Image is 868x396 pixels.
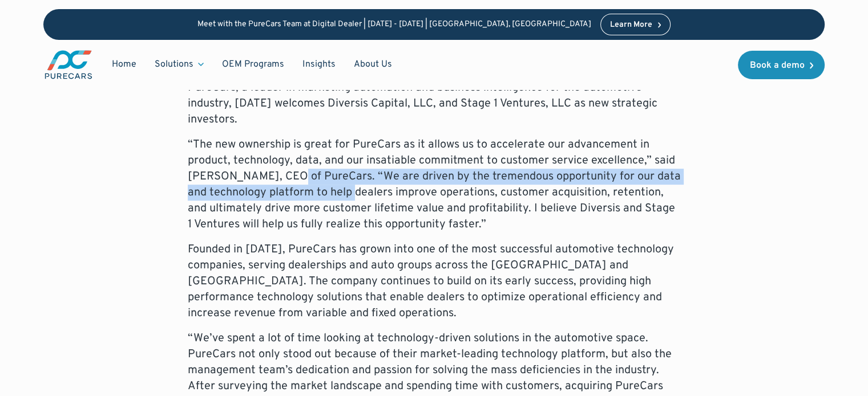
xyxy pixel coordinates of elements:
a: Home [103,54,146,75]
a: Insights [293,54,345,75]
a: About Us [345,54,401,75]
div: Book a demo [749,61,804,70]
p: Founded in [DATE], PureCars has grown into one of the most successful automotive technology compa... [188,242,681,321]
p: “The new ownership is great for PureCars as it allows us to accelerate our advancement in product... [188,137,681,232]
div: Learn More [610,21,652,29]
a: Learn More [600,14,671,35]
p: Meet with the PureCars Team at Digital Dealer | [DATE] - [DATE] | [GEOGRAPHIC_DATA], [GEOGRAPHIC_... [197,20,591,30]
a: Book a demo [738,51,825,79]
img: purecars logo [43,49,94,80]
div: Solutions [146,54,213,75]
a: main [43,49,94,80]
a: OEM Programs [213,54,293,75]
p: PureCars, a leader in marketing automation and business intelligence for the automotive industry,... [188,80,681,128]
div: Solutions [155,58,193,71]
